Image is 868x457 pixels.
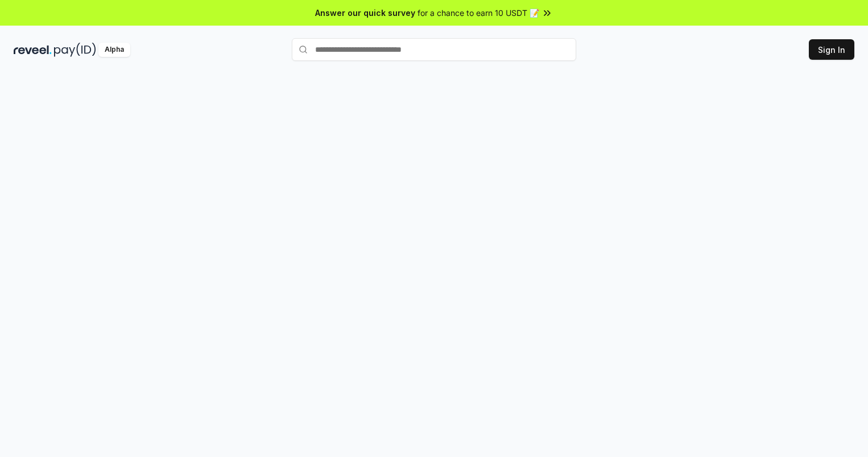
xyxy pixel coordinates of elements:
img: pay_id [54,43,96,57]
img: reveel_dark [14,43,52,57]
span: for a chance to earn 10 USDT 📝 [418,7,539,19]
div: Alpha [98,43,130,57]
button: Sign In [809,39,854,60]
span: Answer our quick survey [315,7,415,19]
